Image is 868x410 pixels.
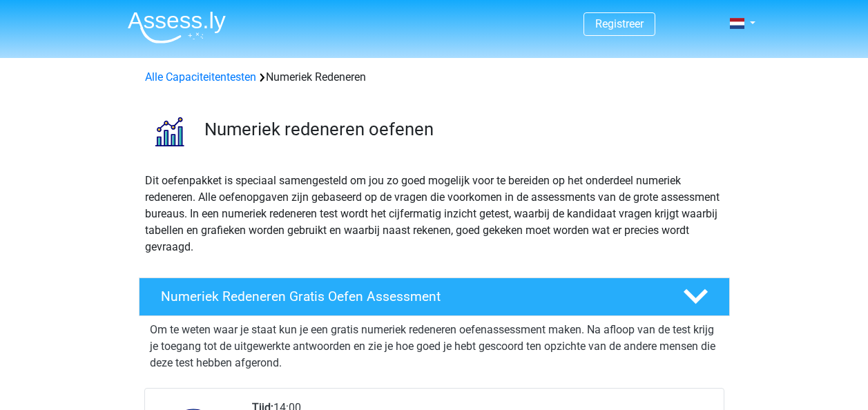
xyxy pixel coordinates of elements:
[161,289,661,304] h4: Numeriek Redeneren Gratis Oefen Assessment
[145,70,256,84] a: Alle Capaciteitentesten
[145,173,724,255] p: Dit oefenpakket is speciaal samengesteld om jou zo goed mogelijk voor te bereiden op het onderdee...
[595,17,644,30] a: Registreer
[150,322,719,371] p: Om te weten waar je staat kun je een gratis numeriek redeneren oefenassessment maken. Na afloop v...
[128,11,226,43] img: Assessly
[139,102,198,161] img: numeriek redeneren
[133,277,735,316] a: Numeriek Redeneren Gratis Oefen Assessment
[204,119,719,140] h3: Numeriek redeneren oefenen
[139,69,729,86] div: Numeriek Redeneren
